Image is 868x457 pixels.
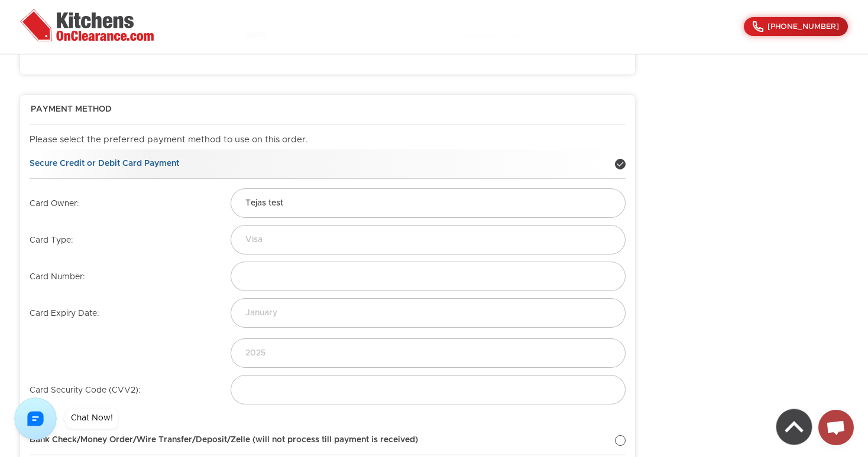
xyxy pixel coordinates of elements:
span: Payment Method [31,105,112,115]
img: Kitchens On Clearance [20,9,154,41]
span: [PHONE_NUMBER] [767,23,839,31]
strong: Secure Credit or Debit Card Payment [30,159,179,168]
div: Card Security Code (CVV2): [26,375,227,396]
div: Card Expiry Date: [26,298,227,319]
a: [PHONE_NUMBER] [744,17,848,36]
p: Please select the preferred payment method to use on this order. [30,135,626,146]
a: Bank Check/Money Order/Wire Transfer/Deposit/Zelle (will not process till payment is received) [30,426,626,456]
strong: Bank Check/Money Order/Wire Transfer/Deposit/Zelle (will not process till payment is received) [30,436,418,444]
a: Open chat [818,410,854,445]
div: Chat Now! [71,414,113,422]
div: Card Owner: [26,188,227,210]
img: Back to top [776,409,812,445]
div: Card Type: [26,225,227,246]
div: Card Number: [26,262,227,283]
img: Chat with us [14,397,57,440]
a: Secure Credit or Debit Card Payment [30,149,626,179]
